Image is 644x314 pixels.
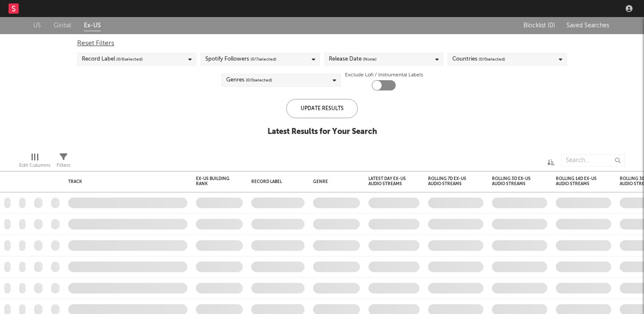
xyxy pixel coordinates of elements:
div: Countries [452,54,505,64]
span: Saved Searches [566,23,611,29]
a: Global [54,20,71,31]
span: (None) [363,54,377,64]
div: Update Results [286,99,358,118]
span: ( 0 / 0 selected) [479,54,505,64]
div: Latest Results for Your Search [267,127,377,137]
span: ( 0 ) [548,23,555,29]
div: Genres [226,75,272,85]
label: Exclude Lofi / Instrumental Labels [345,70,423,80]
div: Filters [57,160,70,171]
div: Rolling 14D Ex-US Audio Streams [556,176,598,186]
a: US [33,20,41,31]
div: Filters [57,150,70,174]
span: ( 0 / 0 selected) [246,75,272,85]
div: Record Label [82,54,143,64]
div: Release Date [329,54,377,64]
span: Blocklist [523,23,555,29]
div: Ex-US Building Rank [196,176,230,186]
div: Reset Filters [77,38,567,49]
span: ( 0 / 6 selected) [116,54,143,64]
div: Latest Day Ex-US Audio Streams [368,176,407,186]
div: Track [68,179,183,184]
div: Spotify Followers [205,54,276,64]
div: Genre [313,179,356,184]
span: ( 0 / 7 selected) [250,54,276,64]
input: Search... [561,154,625,167]
div: Rolling 3D Ex-US Audio Streams [492,176,535,186]
button: Saved Searches [564,22,611,29]
div: Edit Columns [19,150,50,174]
div: Rolling 7D Ex-US Audio Streams [428,176,471,186]
div: Edit Columns [19,160,50,171]
div: Record Label [251,179,292,184]
a: Ex-US [84,20,101,31]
